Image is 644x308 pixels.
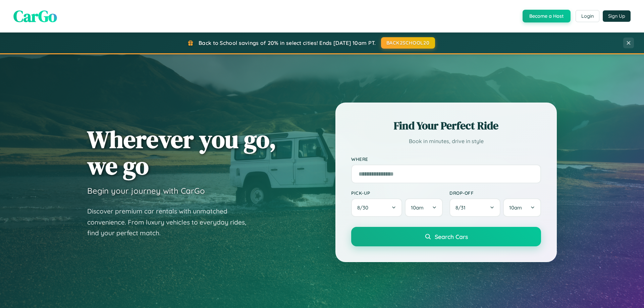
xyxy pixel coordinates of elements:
button: 10am [405,198,443,217]
button: Search Cars [351,227,541,246]
span: 8 / 30 [357,204,372,211]
label: Drop-off [449,190,541,196]
button: Login [576,10,599,22]
button: BACK2SCHOOL20 [381,37,435,49]
button: 8/30 [351,198,402,217]
span: CarGo [13,5,57,27]
button: Sign Up [603,10,631,22]
p: Book in minutes, drive in style [351,136,541,146]
span: 10am [411,204,424,211]
label: Pick-up [351,190,443,196]
p: Discover premium car rentals with unmatched convenience. From luxury vehicles to everyday rides, ... [87,206,255,239]
h2: Find Your Perfect Ride [351,118,541,133]
span: 10am [509,204,522,211]
span: 8 / 31 [455,204,469,211]
h1: Wherever you go, we go [87,126,276,179]
button: 8/31 [449,198,500,217]
label: Where [351,156,541,162]
span: Search Cars [435,233,468,240]
button: 10am [503,198,541,217]
h3: Begin your journey with CarGo [87,186,205,196]
span: Back to School savings of 20% in select cities! Ends [DATE] 10am PT. [199,40,376,46]
button: Become a Host [523,10,571,22]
